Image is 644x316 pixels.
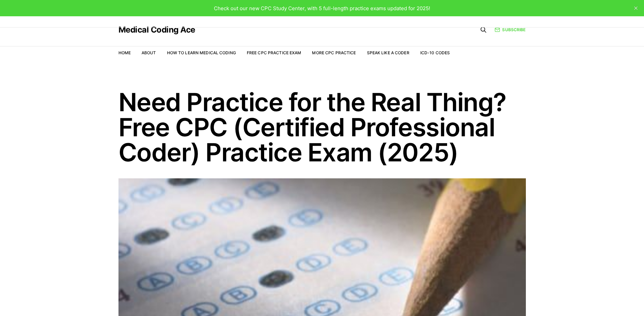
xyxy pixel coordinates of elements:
a: Subscribe [495,26,526,33]
a: About [142,50,156,55]
a: Home [118,50,131,55]
a: How to Learn Medical Coding [167,50,236,55]
a: Free CPC Practice Exam [247,50,301,55]
a: Speak Like a Coder [367,50,409,55]
a: More CPC Practice [312,50,356,55]
iframe: portal-trigger [533,283,644,316]
button: close [630,3,641,14]
a: ICD-10 Codes [420,50,450,55]
span: Check out our new CPC Study Center, with 5 full-length practice exams updated for 2025! [214,5,430,12]
h1: Need Practice for the Real Thing? Free CPC (Certified Professional Coder) Practice Exam (2025) [118,90,526,165]
a: Medical Coding Ace [118,26,195,34]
